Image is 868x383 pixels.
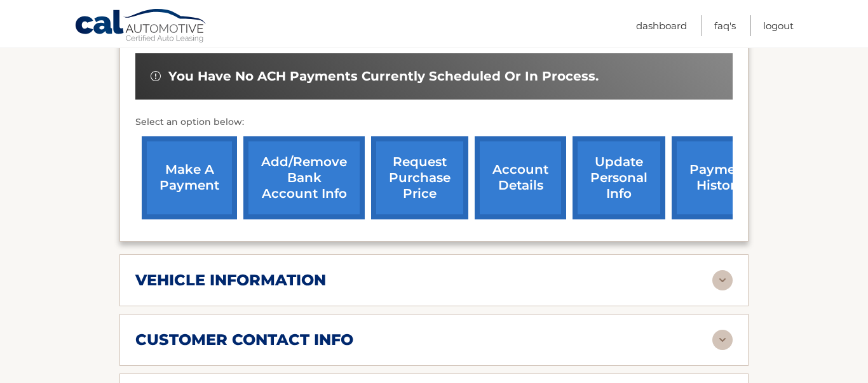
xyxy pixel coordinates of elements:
a: payment history [672,136,767,219]
h2: customer contact info [135,330,353,349]
img: accordion-rest.svg [712,330,733,350]
a: Cal Automotive [74,8,208,45]
img: alert-white.svg [151,71,161,81]
h2: vehicle information [135,271,326,290]
a: FAQ's [714,15,736,36]
span: You have no ACH payments currently scheduled or in process. [168,68,599,84]
a: request purchase price [371,136,468,219]
p: Select an option below: [135,115,733,130]
a: update personal info [573,136,665,219]
a: Add/Remove bank account info [243,136,365,219]
a: Logout [763,15,794,36]
a: account details [475,136,566,219]
img: accordion-rest.svg [712,270,733,290]
a: make a payment [142,136,237,219]
a: Dashboard [636,15,687,36]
